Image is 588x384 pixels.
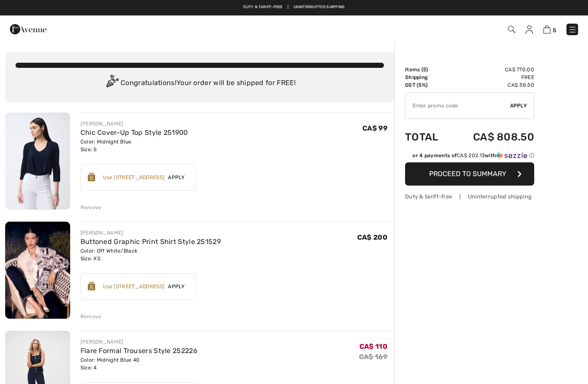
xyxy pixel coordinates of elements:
[357,233,387,241] span: CA$ 200
[10,21,46,38] img: 1ère Avenue
[405,152,534,162] div: or 4 payments ofCA$ 202.13withSezzle Click to learn more about Sezzle
[451,73,534,81] td: Free
[80,356,198,372] div: Color: Midnight Blue 40 Size: 4
[543,25,551,34] img: Shopping Bag
[88,282,96,290] img: Reward-Logo.svg
[568,25,577,34] img: Menu
[496,152,527,159] img: Sezzle
[412,152,534,159] div: or 4 payments of with
[510,102,527,110] span: Apply
[451,66,534,73] td: CA$ 770.00
[543,24,556,34] a: 5
[88,173,96,181] img: Reward-Logo.svg
[103,75,121,92] img: Congratulation2.svg
[553,27,556,34] span: 5
[80,229,221,237] div: [PERSON_NAME]
[164,283,189,290] span: Apply
[362,124,387,132] span: CA$ 99
[405,73,451,81] td: Shipping
[359,353,387,361] s: CA$ 169
[80,238,221,246] a: Buttoned Graphic Print Shirt Style 251529
[80,347,198,355] a: Flare Formal Trousers Style 252226
[451,81,534,89] td: CA$ 38.50
[80,120,188,128] div: [PERSON_NAME]
[359,342,387,350] span: CA$ 110
[10,24,46,33] a: 1ère Avenue
[103,174,164,181] div: Use [STREET_ADDRESS]
[423,67,426,73] span: 5
[508,26,515,33] img: Search
[405,93,510,119] input: Promo code
[405,122,451,152] td: Total
[5,113,70,210] img: Chic Cover-Up Top Style 251900
[429,170,506,178] span: Proceed to Summary
[80,128,188,137] a: Chic Cover-Up Top Style 251900
[80,204,102,211] div: Remove
[405,162,534,186] button: Proceed to Summary
[5,222,70,319] img: Buttoned Graphic Print Shirt Style 251529
[405,81,451,89] td: GST (5%)
[15,75,384,92] div: Congratulations! Your order will be shipped for FREE!
[80,313,102,320] div: Remove
[405,192,534,201] div: Duty & tariff-free | Uninterrupted shipping
[451,122,534,152] td: CA$ 808.50
[103,283,164,290] div: Use [STREET_ADDRESS]
[80,138,188,153] div: Color: Midnight Blue Size: S
[405,66,451,73] td: Items ( )
[164,174,189,181] span: Apply
[80,247,221,262] div: Color: Off White/Black Size: XS
[457,152,485,158] span: CA$ 202.13
[80,338,198,346] div: [PERSON_NAME]
[526,25,533,34] img: My Info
